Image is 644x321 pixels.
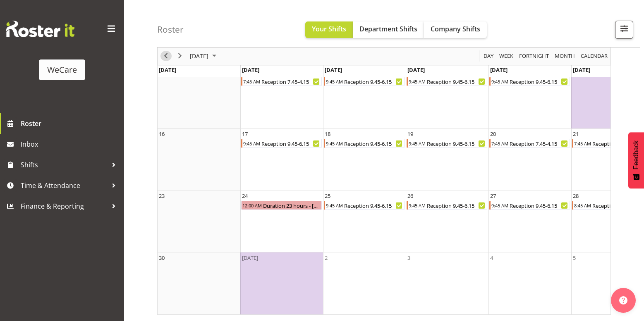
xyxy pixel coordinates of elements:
td: Tuesday, November 11, 2025 [323,67,406,128]
div: November 2025 [187,48,221,65]
span: Company Shifts [431,24,480,33]
button: Timeline Week [498,51,515,62]
div: 23 [159,192,165,200]
div: Reception 9.45-6.15 [426,77,487,86]
div: Reception 7.45-4.15 [509,139,570,147]
button: Your Shifts [305,21,353,38]
td: Tuesday, November 25, 2025 [323,190,406,252]
button: Company Shifts [424,21,487,38]
div: Reception 9.45-6.15 [261,139,321,147]
td: Tuesday, November 18, 2025 [323,128,406,190]
td: Wednesday, December 3, 2025 [406,252,488,314]
div: 25 [325,192,330,200]
td: Thursday, November 27, 2025 [488,190,571,252]
span: [DATE] [407,66,425,74]
div: Reception 9.45-6.15 [509,201,570,209]
div: Reception 9.45-6.15 [343,201,404,209]
img: Rosterit website logo [6,21,74,37]
div: 27 [490,192,496,200]
div: Reception 9.45-6.15 Begin From Thursday, November 27, 2025 at 9:45:00 AM GMT+13:00 Ends At Thursd... [489,201,570,210]
div: 7:45 AM [491,139,509,147]
td: Sunday, November 9, 2025 [158,67,240,128]
div: 9:45 AM [408,77,426,86]
div: Reception 9.45-6.15 [343,139,404,147]
span: Month [554,51,576,62]
span: [DATE] [159,66,176,74]
div: 7:45 AM [573,139,591,147]
div: 20 [490,130,496,138]
div: Reception 9.45-6.15 Begin From Wednesday, November 19, 2025 at 9:45:00 AM GMT+13:00 Ends At Wedne... [407,139,487,148]
div: 16 [159,130,165,138]
div: 24 [242,192,248,200]
div: 5 [573,254,576,262]
span: Week [498,51,514,62]
div: 9:45 AM [408,201,426,209]
span: [DATE] [325,66,342,74]
div: 2 [325,254,328,262]
td: Monday, November 24, 2025 [240,190,323,252]
div: 9:45 AM [491,77,509,86]
span: calendar [580,51,608,62]
div: 3 [407,254,410,262]
span: Roster [21,117,120,130]
div: Reception 9.45-6.15 [509,77,570,86]
td: Wednesday, November 12, 2025 [406,67,488,128]
div: 4 [490,254,493,262]
div: 28 [573,192,579,200]
button: Month [579,51,609,62]
div: Reception 9.45-6.15 [426,201,487,209]
div: Reception 9.45-6.15 [426,139,487,147]
div: 30 [159,254,165,262]
div: Reception 7.45-4.15 Begin From Thursday, November 20, 2025 at 7:45:00 AM GMT+13:00 Ends At Thursd... [489,139,570,148]
td: Tuesday, December 2, 2025 [323,252,406,314]
td: Sunday, November 16, 2025 [158,128,240,190]
div: Reception 9.45-6.15 Begin From Wednesday, November 26, 2025 at 9:45:00 AM GMT+13:00 Ends At Wedne... [407,201,487,210]
div: 17 [242,130,248,138]
td: Thursday, November 13, 2025 [488,67,571,128]
div: Reception 9.45-6.15 Begin From Thursday, November 13, 2025 at 9:45:00 AM GMT+13:00 Ends At Thursd... [489,77,570,86]
div: 9:45 AM [325,77,343,86]
span: [DATE] [490,66,508,74]
button: Feedback - Show survey [628,132,644,188]
span: Department Shifts [359,24,417,33]
span: [DATE] [189,51,209,62]
div: Duration 23 hours - [PERSON_NAME] [262,201,321,209]
span: Time & Attendance [21,179,108,192]
div: Reception 9.45-6.15 Begin From Tuesday, November 11, 2025 at 9:45:00 AM GMT+13:00 Ends At Tuesday... [324,77,405,86]
div: 21 [573,130,579,138]
span: Fortnight [518,51,550,62]
div: 9:45 AM [491,201,509,209]
button: Filter Shifts [615,21,633,39]
button: Timeline Month [553,51,577,62]
span: [DATE] [242,66,259,74]
td: Wednesday, November 19, 2025 [406,128,488,190]
span: Shifts [21,159,108,171]
button: Department Shifts [353,21,424,38]
div: 26 [407,192,413,200]
div: next period [173,48,187,65]
span: Finance & Reporting [21,200,108,212]
td: Wednesday, November 26, 2025 [406,190,488,252]
div: WeCare [47,64,77,76]
span: Your Shifts [312,24,346,33]
div: 9:45 AM [242,139,261,147]
td: Monday, November 17, 2025 [240,128,323,190]
td: Sunday, November 23, 2025 [158,190,240,252]
button: Previous [160,51,172,62]
div: 9:45 AM [325,201,343,209]
div: Reception 9.45-6.15 Begin From Tuesday, November 18, 2025 at 9:45:00 AM GMT+13:00 Ends At Tuesday... [324,139,405,148]
div: 9:45 AM [408,139,426,147]
td: Monday, November 10, 2025 [240,67,323,128]
button: Fortnight [518,51,551,62]
div: 12:00 AM [242,201,262,209]
div: Reception 7.45-4.15 Begin From Monday, November 10, 2025 at 7:45:00 AM GMT+13:00 Ends At Monday, ... [241,77,322,86]
div: Reception 9.45-6.15 [343,77,404,86]
div: Duration 23 hours - Sara Sherwin Begin From Monday, November 24, 2025 at 12:00:00 AM GMT+13:00 En... [241,201,322,210]
div: 9:45 AM [325,139,343,147]
div: Reception 9.45-6.15 Begin From Monday, November 17, 2025 at 9:45:00 AM GMT+13:00 Ends At Monday, ... [241,139,322,148]
div: 18 [325,130,330,138]
td: Monday, December 1, 2025 [240,252,323,314]
div: [DATE] [242,254,258,262]
div: previous period [159,48,173,65]
span: Feedback [632,140,640,169]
